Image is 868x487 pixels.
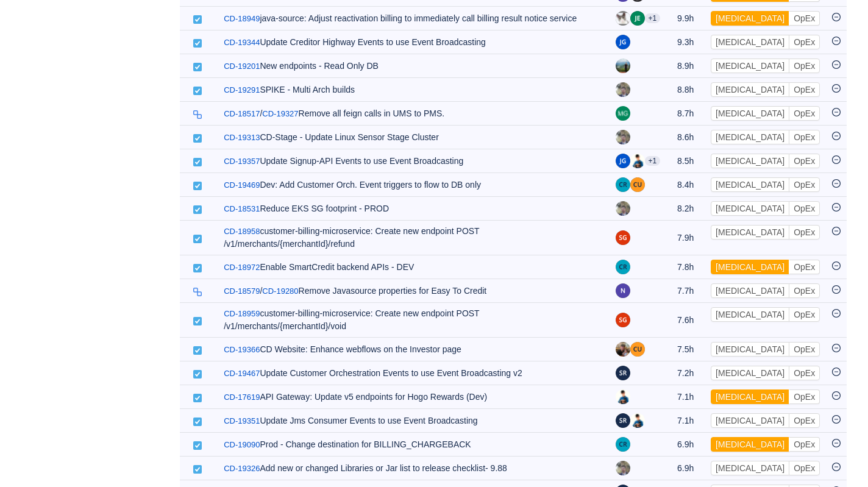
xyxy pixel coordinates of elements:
[711,366,789,380] button: [MEDICAL_DATA]
[218,173,609,197] td: Dev: Add Customer Orch. Event triggers to flow to DB only
[616,283,630,298] img: N
[789,59,820,73] button: OpEx
[224,344,260,356] a: CD-19366
[630,342,645,357] img: CU
[218,197,609,221] td: Reduce EKS SG footprint - PROD
[789,177,820,192] button: OpEx
[224,415,260,427] a: CD-19351
[224,285,260,297] a: CD-18579
[666,54,705,78] td: 8.9h
[789,225,820,240] button: OpEx
[224,226,260,238] a: CD-18958
[666,361,705,385] td: 7.2h
[616,342,630,357] img: JC
[666,303,705,338] td: 7.6h
[616,11,630,26] img: PT
[789,154,820,168] button: OpEx
[666,338,705,361] td: 7.5h
[711,154,789,168] button: [MEDICAL_DATA]
[218,338,609,361] td: CD Website: Enhance webflows on the Investor page
[789,283,820,298] button: OpEx
[666,279,705,303] td: 7.7h
[218,279,609,303] td: Remove Javasource properties for Easy To Credit
[666,457,705,480] td: 6.9h
[616,413,630,428] img: SR
[832,84,841,93] i: icon: minus-circle
[711,413,789,428] button: [MEDICAL_DATA]
[218,102,609,126] td: Remove all feign calls in UMS to PMS.
[711,177,789,192] button: [MEDICAL_DATA]
[832,203,841,212] i: icon: minus-circle
[224,308,260,320] a: CD-18959
[832,13,841,21] i: icon: minus-circle
[224,463,260,475] a: CD-19326
[218,78,609,102] td: SPIKE - Multi Arch builds
[193,346,202,355] img: 10738
[616,366,630,380] img: SR
[224,368,260,380] a: CD-19467
[224,84,260,96] a: CD-19291
[616,106,630,121] img: MG
[224,132,260,144] a: CD-19313
[789,130,820,144] button: OpEx
[218,54,609,78] td: New endpoints - Read Only DB
[711,283,789,298] button: [MEDICAL_DATA]
[711,342,789,357] button: [MEDICAL_DATA]
[832,344,841,352] i: icon: minus-circle
[616,59,630,73] img: J
[832,155,841,164] i: icon: minus-circle
[616,177,630,192] img: CR
[224,203,260,215] a: CD-18531
[789,389,820,404] button: OpEx
[666,385,705,409] td: 7.1h
[711,201,789,216] button: [MEDICAL_DATA]
[193,205,202,215] img: 10738
[711,82,789,97] button: [MEDICAL_DATA]
[193,441,202,450] img: 10738
[224,391,260,403] a: CD-17619
[224,108,260,120] a: CD-18517
[218,303,609,338] td: customer-billing-microservice: Create new endpoint POST /v1/merchants/{merchantId}/void
[224,13,260,25] a: CD-18949
[832,132,841,140] i: icon: minus-circle
[193,464,202,474] img: 10738
[218,255,609,279] td: Enable SmartCredit backend APIs - DEV
[711,389,789,404] button: [MEDICAL_DATA]
[666,149,705,173] td: 8.5h
[616,130,630,144] img: J
[666,255,705,279] td: 7.8h
[832,463,841,471] i: icon: minus-circle
[789,35,820,49] button: OpEx
[262,108,298,120] a: CD-19327
[711,59,789,73] button: [MEDICAL_DATA]
[616,437,630,452] img: CR
[789,82,820,97] button: OpEx
[616,260,630,274] img: CR
[832,368,841,376] i: icon: minus-circle
[193,393,202,403] img: 10738
[218,221,609,255] td: customer-billing-microservice: Create new endpoint POST /v1/merchants/{merchantId}/refund
[789,342,820,357] button: OpEx
[789,106,820,121] button: OpEx
[616,154,630,168] img: JG
[218,457,609,480] td: Add new or changed Libraries or Jar list to release checklist- 9.88
[193,316,202,326] img: 10738
[218,385,609,409] td: API Gateway: Update v5 endpoints for Hogo Rewards (Dev)
[193,86,202,96] img: 10738
[262,285,298,297] a: CD-19280
[193,38,202,48] img: 10738
[666,102,705,126] td: 8.7h
[616,389,630,404] img: PT
[193,110,202,119] img: 10736
[832,439,841,447] i: icon: minus-circle
[832,415,841,424] i: icon: minus-circle
[193,417,202,427] img: 10738
[218,149,609,173] td: Update Signup-API Events to use Event Broadcasting
[789,366,820,380] button: OpEx
[616,35,630,49] img: JG
[218,7,609,30] td: java-source: Adjust reactivation billing to immediately call billing result notice service
[218,409,609,433] td: Update Jms Consumer Events to use Event Broadcasting
[193,369,202,379] img: 10738
[218,433,609,457] td: Prod - Change destination for BILLING_CHARGEBACK
[224,108,262,118] span: /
